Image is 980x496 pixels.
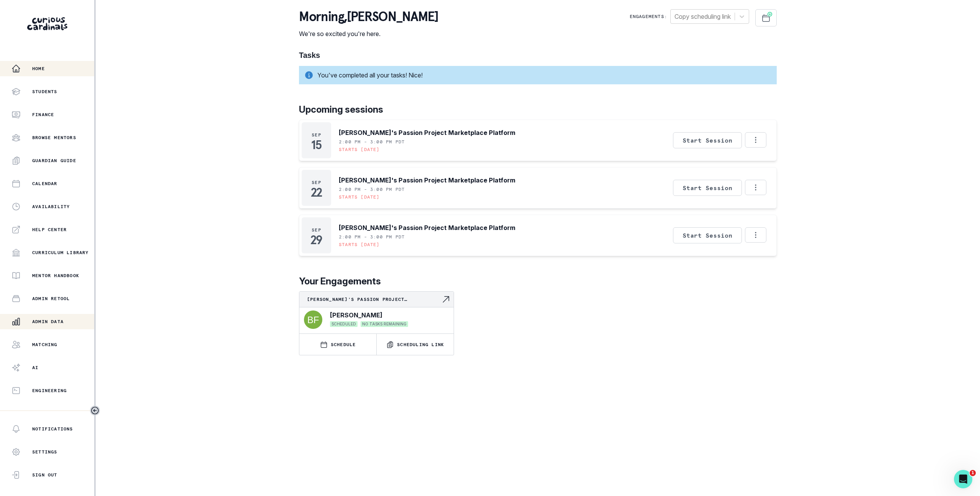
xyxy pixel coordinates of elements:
[32,426,73,432] p: Notifications
[32,472,57,478] p: Sign Out
[311,141,321,149] p: 15
[299,274,777,288] p: Your Engagements
[304,310,322,329] img: svg
[32,319,64,325] p: Admin Data
[32,181,57,187] p: Calendar
[32,296,70,302] p: Admin Retool
[299,103,777,117] p: Upcoming sessions
[377,334,454,355] button: Scheduling Link
[32,342,57,348] p: Matching
[32,365,38,371] p: AI
[90,406,100,416] button: Toggle sidebar
[299,292,454,330] a: [PERSON_NAME]'s Passion Project Marketplace PlatformNavigate to engagement page[PERSON_NAME]SCHED...
[310,236,322,244] p: 29
[630,13,667,20] p: Engagements:
[32,204,70,210] p: Availability
[331,342,356,348] p: SCHEDULE
[339,186,405,192] p: 2:00 PM - 3:00 PM PDT
[673,227,742,243] button: Start Session
[299,9,438,25] p: morning , [PERSON_NAME]
[312,132,321,138] p: Sep
[339,223,515,232] p: [PERSON_NAME]'s Passion Project Marketplace Platform
[299,51,777,60] h1: Tasks
[339,176,515,185] p: [PERSON_NAME]'s Passion Project Marketplace Platform
[32,135,76,141] p: Browse Mentors
[745,180,766,195] button: Options
[339,146,380,153] p: Starts [DATE]
[330,321,358,327] span: SCHEDULED
[32,66,45,72] p: Home
[312,227,321,233] p: Sep
[755,9,777,26] button: Schedule Sessions
[970,470,976,476] span: 1
[339,128,515,137] p: [PERSON_NAME]'s Passion Project Marketplace Platform
[299,29,438,38] p: We're so excited you're here.
[745,227,766,243] button: Options
[330,310,382,320] p: [PERSON_NAME]
[954,470,972,488] iframe: Intercom live chat
[27,17,67,30] img: Curious Cardinals Logo
[339,139,405,145] p: 2:00 PM - 3:00 PM PDT
[745,132,766,148] button: Options
[311,189,322,196] p: 22
[673,132,742,148] button: Start Session
[339,194,380,200] p: Starts [DATE]
[32,158,76,164] p: Guardian Guide
[361,321,408,327] span: NO TASKS REMAINING
[32,89,57,95] p: Students
[673,180,742,196] button: Start Session
[339,241,380,248] p: Starts [DATE]
[32,273,79,279] p: Mentor Handbook
[339,234,405,240] p: 2:00 PM - 3:00 PM PDT
[32,112,54,118] p: Finance
[32,227,67,233] p: Help Center
[307,296,441,302] p: [PERSON_NAME]'s Passion Project Marketplace Platform
[299,334,376,355] button: SCHEDULE
[299,66,777,84] div: You've completed all your tasks! Nice!
[441,295,451,304] svg: Navigate to engagement page
[32,449,57,455] p: Settings
[397,342,444,348] p: Scheduling Link
[32,250,89,256] p: Curriculum Library
[312,179,321,186] p: Sep
[32,388,67,394] p: Engineering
